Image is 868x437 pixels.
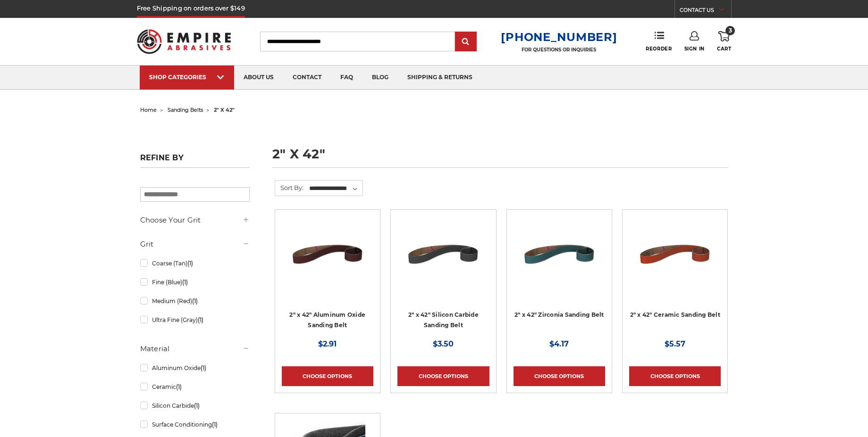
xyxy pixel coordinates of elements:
span: $4.17 [549,339,569,348]
a: Choose Options [282,366,373,386]
span: (1) [198,316,203,323]
a: 3 Cart [717,31,731,52]
a: Coarse (Tan)(1) [140,255,250,272]
h5: Refine by [140,153,250,168]
a: 2" x 42" Sanding Belt - Ceramic [629,216,721,308]
span: Cart [717,46,731,52]
label: Sort By: [275,181,303,195]
h5: Choose Your Grit [140,214,250,226]
a: Ceramic(1) [140,379,250,395]
span: $3.50 [433,339,454,348]
span: (1) [194,402,200,409]
a: Silicon Carbide(1) [140,397,250,414]
a: about us [234,66,283,90]
span: (1) [176,383,182,390]
a: 2" x 42" Zirconia Sanding Belt [514,311,604,318]
span: (1) [187,260,193,267]
img: 2" x 42" Silicon Carbide File Belt [405,216,481,292]
a: 2" x 42" Sanding Belt - Aluminum Oxide [282,216,373,308]
img: Empire Abrasives [137,23,231,60]
span: 3 [725,26,735,35]
p: FOR QUESTIONS OR INQUIRIES [501,47,617,53]
span: (1) [182,279,188,286]
a: 2" x 42" Ceramic Sanding Belt [630,311,720,318]
a: Surface Conditioning(1) [140,416,250,433]
a: 2" x 42" Sanding Belt - Zirconia [514,216,605,308]
a: home [140,107,157,113]
span: $5.57 [665,339,685,348]
a: 2" x 42" Aluminum Oxide Sanding Belt [289,311,365,329]
a: Choose Options [629,366,721,386]
span: 2" x 42" [214,107,235,113]
a: CONTACT US [680,5,731,18]
a: Choose Options [514,366,605,386]
a: Medium (Red)(1) [140,293,250,309]
span: Sign In [684,46,705,52]
a: Reorder [646,31,672,51]
a: blog [362,66,398,90]
img: 2" x 42" Sanding Belt - Aluminum Oxide [290,216,365,292]
img: 2" x 42" Sanding Belt - Ceramic [637,216,713,292]
span: (1) [192,297,198,305]
a: contact [283,66,331,90]
span: (1) [201,364,206,371]
a: Aluminum Oxide(1) [140,360,250,376]
input: Submit [456,33,475,51]
a: Fine (Blue)(1) [140,274,250,290]
h1: 2" x 42" [272,148,728,168]
span: (1) [212,421,218,428]
img: 2" x 42" Sanding Belt - Zirconia [522,216,597,292]
a: sanding belts [168,107,203,113]
a: Choose Options [397,366,489,386]
a: Ultra Fine (Gray)(1) [140,312,250,328]
a: [PHONE_NUMBER] [501,30,617,44]
a: faq [331,66,362,90]
span: $2.91 [318,339,337,348]
a: 2" x 42" Silicon Carbide File Belt [397,216,489,308]
a: shipping & returns [398,66,482,90]
span: Reorder [646,46,672,52]
a: 2" x 42" Silicon Carbide Sanding Belt [408,311,479,329]
select: Sort By: [308,181,362,196]
h5: Material [140,343,250,355]
div: SHOP CATEGORIES [149,74,225,81]
h5: Grit [140,239,250,250]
